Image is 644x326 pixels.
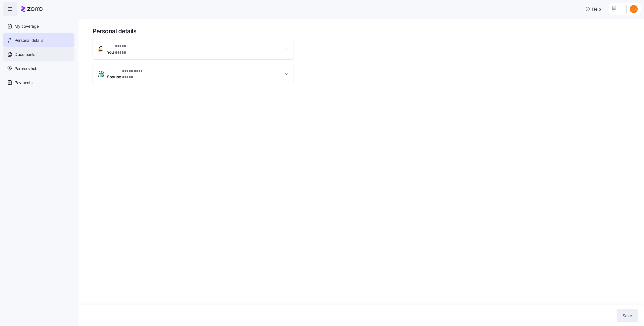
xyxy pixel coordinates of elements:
span: Save [623,313,632,319]
span: Partners hub [15,66,37,72]
button: Save [617,309,638,322]
a: Documents [3,47,74,61]
a: My coverage [3,19,74,33]
img: 02193f18999171da68319f92c165ef7d [630,5,638,13]
span: Documents [15,51,35,58]
img: Employer logo [612,6,622,12]
a: Payments [3,76,74,90]
span: Spouse [107,68,153,80]
a: Personal details [3,33,74,47]
span: Personal details [15,37,43,44]
span: You [107,43,135,55]
span: My coverage [15,23,38,29]
a: Partners hub [3,61,74,76]
span: Help [585,6,601,12]
button: Help [581,4,605,14]
h1: Personal details [93,27,637,35]
span: Payments [15,80,32,86]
